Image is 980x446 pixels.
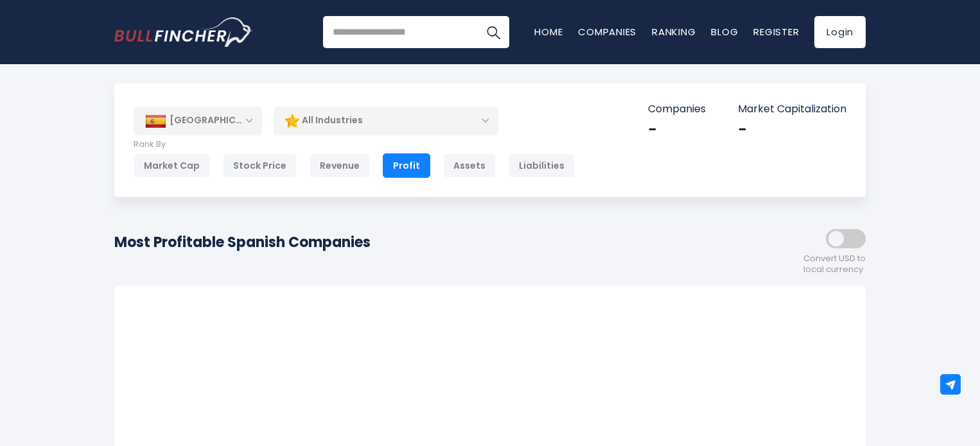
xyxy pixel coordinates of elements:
[814,16,866,48] a: Login
[114,17,252,47] a: Go to homepage
[223,153,297,178] div: Stock Price
[443,153,496,178] div: Assets
[310,153,370,178] div: Revenue
[738,103,846,116] p: Market Capitalization
[753,25,799,39] a: Register
[509,153,575,178] div: Liabilities
[114,232,371,253] h1: Most Profitable Spanish Companies
[134,139,575,150] p: Rank By
[477,16,509,48] button: Search
[134,107,262,135] div: [GEOGRAPHIC_DATA]
[534,25,563,39] a: Home
[803,253,866,275] span: Convert USD to local currency
[578,25,636,39] a: Companies
[711,25,738,39] a: Blog
[383,153,430,178] div: Profit
[648,103,706,116] p: Companies
[274,106,498,135] div: All Industries
[134,153,210,178] div: Market Cap
[648,119,706,139] div: -
[738,119,846,139] div: -
[114,17,253,47] img: Bullfincher logo
[652,25,696,39] a: Ranking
